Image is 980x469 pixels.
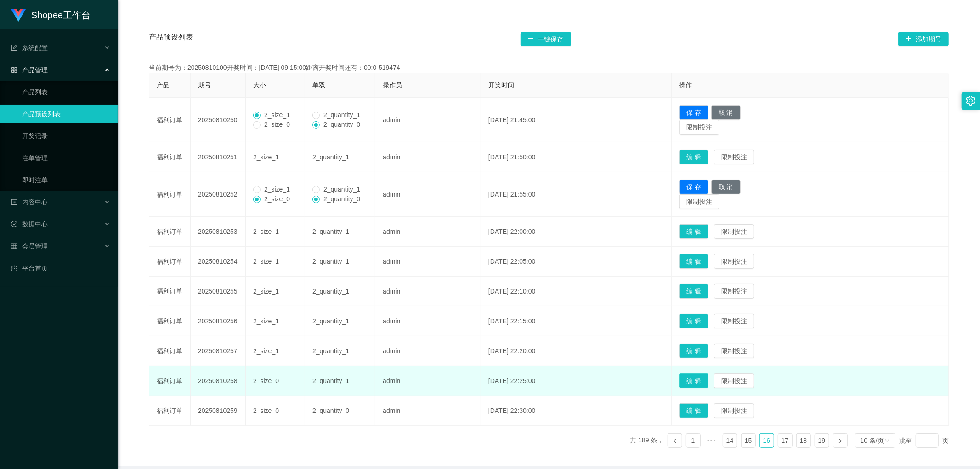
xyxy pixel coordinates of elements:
span: 2_quantity_0 [320,195,364,203]
td: 20250810259 [191,396,246,426]
td: 20250810254 [191,247,246,277]
td: admin [375,306,481,336]
span: 单双 [312,81,325,89]
td: 福利订单 [149,172,191,217]
td: 福利订单 [149,306,191,336]
span: 2_size_0 [253,377,279,384]
span: 2_quantity_1 [312,258,349,265]
td: admin [375,142,481,172]
span: 2_size_1 [253,317,279,325]
span: 2_size_0 [261,121,294,128]
td: admin [375,217,481,247]
button: 限制投注 [714,224,754,239]
span: 系统配置 [11,44,48,51]
li: 18 [796,433,811,448]
span: 2_quantity_1 [312,377,349,384]
button: 编 辑 [679,224,708,239]
span: 2_quantity_1 [312,317,349,325]
button: 限制投注 [679,120,719,135]
i: 图标: setting [966,96,976,106]
i: 图标: left [672,438,678,444]
a: 产品预设列表 [22,105,110,123]
td: 福利订单 [149,217,191,247]
div: 当前期号为：20250810100开奖时间：[DATE] 09:15:00距离开奖时间还有：00:0-519474 [149,63,949,73]
button: 编 辑 [679,150,708,164]
button: 图标: plus一键保存 [521,32,571,46]
button: 编 辑 [679,373,708,388]
span: 2_size_0 [253,407,279,414]
button: 编 辑 [679,403,708,418]
span: 2_size_0 [261,195,294,203]
td: [DATE] 22:10:00 [481,277,672,306]
a: 16 [760,434,774,447]
button: 编 辑 [679,314,708,328]
span: 2_quantity_1 [320,111,364,119]
button: 取 消 [711,180,741,194]
span: 2_quantity_1 [312,228,349,235]
button: 限制投注 [714,314,754,328]
button: 取 消 [711,105,741,120]
i: 图标: appstore-o [11,67,17,73]
span: 2_size_1 [261,111,294,119]
span: 2_size_1 [253,258,279,265]
span: 期号 [198,81,211,89]
span: 2_size_1 [261,186,294,193]
div: 跳至 页 [899,433,949,448]
td: 20250810257 [191,336,246,366]
span: 2_quantity_1 [320,186,364,193]
button: 限制投注 [714,254,754,269]
td: [DATE] 22:00:00 [481,217,672,247]
li: 17 [778,433,793,448]
img: logo.9652507e.png [11,9,26,22]
div: 10 条/页 [861,434,884,447]
button: 编 辑 [679,344,708,358]
button: 编 辑 [679,254,708,269]
span: 数据中心 [11,220,48,228]
td: 20250810253 [191,217,246,247]
td: 福利订单 [149,396,191,426]
li: 14 [723,433,737,448]
td: 福利订单 [149,98,191,142]
span: 操作 [679,81,692,89]
span: 2_quantity_1 [312,347,349,355]
a: 18 [797,434,810,447]
td: admin [375,396,481,426]
a: 15 [742,434,755,447]
i: 图标: right [838,438,843,444]
button: 限制投注 [679,194,719,209]
li: 19 [815,433,829,448]
i: 图标: down [884,438,890,444]
td: 福利订单 [149,277,191,306]
li: 共 189 条， [630,433,664,448]
li: 上一页 [668,433,682,448]
span: 产品 [157,81,170,89]
td: [DATE] 22:05:00 [481,247,672,277]
span: 2_quantity_0 [320,121,364,128]
button: 限制投注 [714,150,754,164]
td: [DATE] 21:50:00 [481,142,672,172]
td: 20250810252 [191,172,246,217]
td: [DATE] 22:30:00 [481,396,672,426]
span: 2_quantity_0 [312,407,349,414]
span: 产品管理 [11,66,48,73]
td: 20250810255 [191,277,246,306]
a: 19 [815,434,829,447]
button: 保 存 [679,105,708,120]
span: 内容中心 [11,198,48,206]
span: 2_quantity_1 [312,153,349,161]
i: 图标: table [11,243,17,249]
td: admin [375,98,481,142]
td: 福利订单 [149,142,191,172]
a: 产品列表 [22,83,110,101]
a: 即时注单 [22,171,110,189]
span: 产品预设列表 [149,32,193,46]
td: [DATE] 21:55:00 [481,172,672,217]
td: 20250810258 [191,366,246,396]
button: 限制投注 [714,344,754,358]
td: 20250810256 [191,306,246,336]
a: 17 [778,434,792,447]
td: 福利订单 [149,336,191,366]
button: 限制投注 [714,284,754,299]
td: 福利订单 [149,366,191,396]
span: 大小 [253,81,266,89]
